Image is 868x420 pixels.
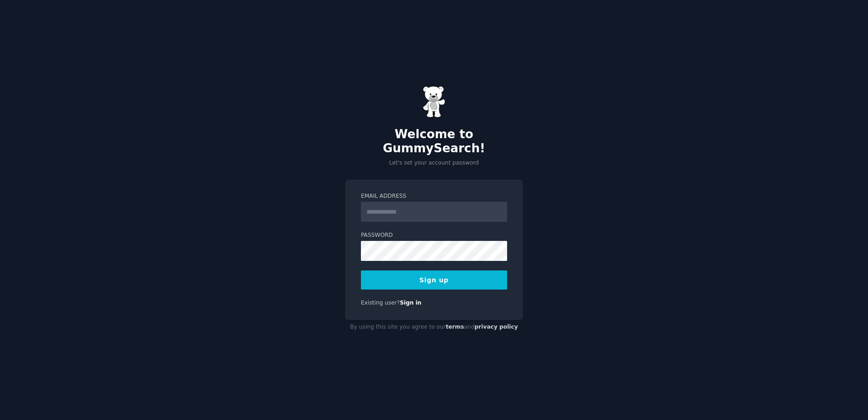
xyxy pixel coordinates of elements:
h2: Welcome to GummySearch! [345,127,523,156]
a: Sign in [400,300,422,306]
a: terms [446,324,464,330]
img: Gummy Bear [423,86,445,118]
label: Email Address [361,192,507,200]
button: Sign up [361,270,507,290]
label: Password [361,231,507,240]
a: privacy policy [474,324,518,330]
div: By using this site you agree to our and [345,320,523,335]
span: Existing user? [361,300,400,306]
p: Let's set your account password [345,159,523,167]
